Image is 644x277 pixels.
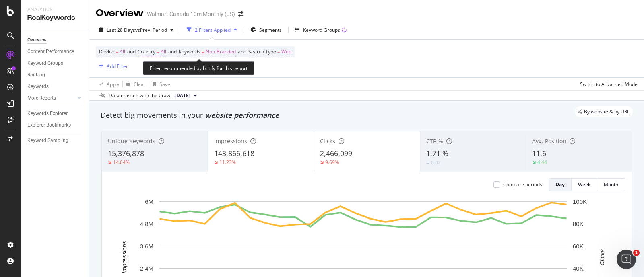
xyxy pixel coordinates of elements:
[426,162,429,164] img: Equal
[325,159,339,166] div: 9.69%
[108,148,144,158] span: 15,376,878
[107,27,135,33] span: Last 28 Days
[123,78,146,90] button: Clear
[96,61,128,71] button: Add Filter
[120,46,125,57] span: All
[27,6,83,13] div: Analytics
[171,91,200,101] button: [DATE]
[597,178,625,191] button: Month
[27,82,49,91] div: Keywords
[107,63,128,70] div: Add Filter
[27,94,56,103] div: More Reports
[633,250,640,256] span: 1
[147,10,235,18] div: Walmart Canada 10m Monthly (JS)
[532,137,566,145] span: Avg. Position
[549,178,572,191] button: Day
[184,23,240,36] button: 2 Filters Applied
[108,137,155,145] span: Unique Keywords
[214,148,254,158] span: 143,866,618
[27,82,83,91] a: Keywords
[426,148,448,158] span: 1.71 %
[27,121,83,129] a: Explorer Bookmarks
[135,27,167,33] span: vs Prev. Period
[134,81,146,88] div: Clear
[195,27,231,33] div: 2 Filters Applied
[599,249,605,265] text: Clicks
[27,136,83,145] a: Keyword Sampling
[426,137,443,145] span: CTR %
[27,13,83,23] div: RealKeywords
[238,11,243,17] div: arrow-right-arrow-left
[27,94,75,103] a: More Reports
[27,47,74,56] div: Content Performance
[431,159,441,166] div: 0.02
[214,137,247,145] span: Impressions
[138,48,155,55] span: Country
[202,48,204,55] span: =
[27,71,83,79] a: Ranking
[107,81,119,88] div: Apply
[572,178,597,191] button: Week
[27,136,68,145] div: Keyword Sampling
[27,36,47,44] div: Overview
[145,198,153,205] text: 6M
[555,181,565,188] div: Day
[577,78,638,90] button: Switch to Advanced Mode
[149,78,170,90] button: Save
[140,220,153,227] text: 4.8M
[573,220,584,227] text: 80K
[161,46,166,57] span: All
[206,46,236,57] span: Non-Branded
[578,181,590,188] div: Week
[503,181,542,188] div: Compare periods
[320,148,352,158] span: 2,466,099
[247,23,285,36] button: Segments
[109,92,171,99] div: Data crossed with the Crawl
[303,27,340,33] div: Keyword Groups
[96,78,119,90] button: Apply
[27,47,83,56] a: Content Performance
[575,106,633,117] div: legacy label
[27,121,71,129] div: Explorer Bookmarks
[573,243,584,250] text: 60K
[617,250,636,269] iframe: Intercom live chat
[259,27,282,33] span: Segments
[168,48,177,55] span: and
[27,71,45,79] div: Ranking
[277,48,280,55] span: =
[238,48,246,55] span: and
[580,81,638,88] div: Switch to Advanced Mode
[281,46,291,57] span: Web
[584,109,630,114] span: By website & by URL
[157,48,159,55] span: =
[96,6,144,20] div: Overview
[140,265,153,272] text: 2.4M
[219,159,236,166] div: 11.23%
[127,48,136,55] span: and
[96,23,177,36] button: Last 28 DaysvsPrev. Period
[27,59,63,68] div: Keyword Groups
[159,81,170,88] div: Save
[27,59,83,68] a: Keyword Groups
[175,92,190,99] span: 2025 Sep. 26th
[113,159,130,166] div: 14.64%
[116,48,118,55] span: =
[573,198,587,205] text: 100K
[320,137,335,145] span: Clicks
[140,243,153,250] text: 3.6M
[27,36,83,44] a: Overview
[292,23,350,36] button: Keyword Groups
[121,241,128,273] text: Impressions
[532,148,546,158] span: 11.6
[27,109,68,118] div: Keywords Explorer
[27,109,83,118] a: Keywords Explorer
[537,159,547,166] div: 4.44
[99,48,114,55] span: Device
[604,181,618,188] div: Month
[179,48,200,55] span: Keywords
[248,48,276,55] span: Search Type
[573,265,584,272] text: 40K
[143,61,254,75] div: Filter recommended by botify for this report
